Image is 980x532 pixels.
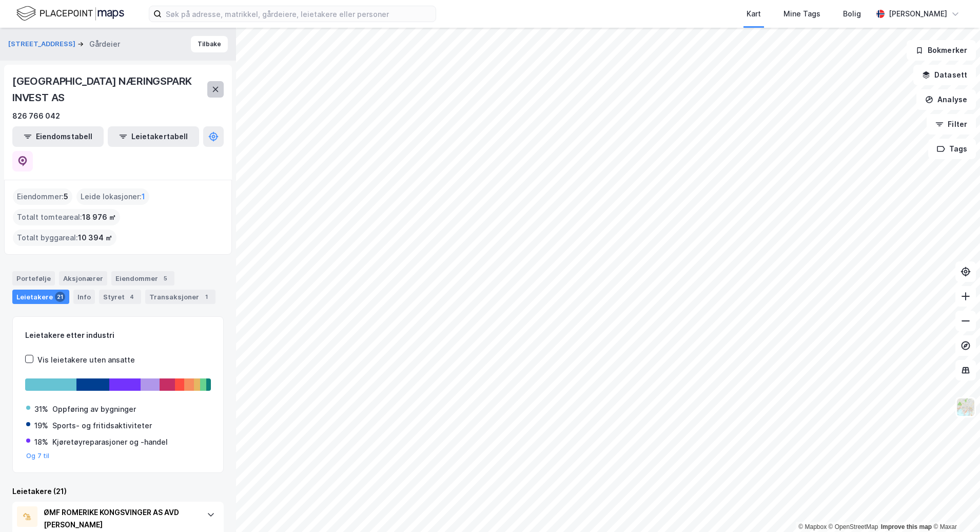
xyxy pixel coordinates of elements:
span: 18 976 ㎡ [82,211,116,223]
div: Leietakere etter industri [25,329,211,341]
div: Mine Tags [783,8,820,20]
img: logo.f888ab2527a4732fd821a326f86c7f29.svg [16,5,124,23]
a: Mapbox [798,523,827,530]
a: OpenStreetMap [829,523,878,530]
button: [STREET_ADDRESS] [8,39,77,49]
div: Aksjonærer [59,271,107,286]
button: Analyse [916,89,976,110]
div: Kart [747,8,761,20]
button: Leietakertabell [108,126,199,147]
div: Kjøretøyreparasjoner og -handel [52,436,168,448]
div: Transaksjoner [145,290,215,304]
div: 826 766 042 [12,110,60,122]
button: Bokmerker [907,40,976,61]
div: 31% [34,403,48,415]
div: Vis leietakere uten ansatte [37,354,135,366]
div: Leide lokasjoner : [76,188,149,205]
span: 5 [64,191,68,203]
div: Kontrollprogram for chat [929,483,980,532]
button: Og 7 til [26,452,50,460]
a: Improve this map [881,523,932,530]
button: Datasett [913,65,976,85]
div: Bolig [843,8,861,20]
iframe: Chat Widget [929,483,980,532]
div: Totalt tomteareal : [13,209,120,225]
div: Sports- og fritidsaktiviteter [52,420,152,432]
div: Leietakere [12,290,69,304]
img: Z [956,397,975,417]
div: 5 [160,273,170,283]
div: Styret [99,290,141,304]
div: ØMF ROMERIKE KONGSVINGER AS AVD [PERSON_NAME] [44,506,197,531]
button: Eiendomstabell [12,126,104,147]
div: Eiendommer [111,271,174,286]
div: Eiendommer : [13,188,72,205]
div: 21 [55,292,65,302]
span: 10 394 ㎡ [78,232,112,244]
div: Oppføring av bygninger [52,403,136,415]
div: [PERSON_NAME] [889,8,947,20]
input: Søk på adresse, matrikkel, gårdeiere, leietakere eller personer [162,6,436,22]
div: [GEOGRAPHIC_DATA] NÆRINGSPARK INVEST AS [12,73,207,106]
div: 19% [34,420,48,432]
div: Portefølje [12,271,55,286]
span: 1 [142,191,145,203]
div: Leietakere (21) [12,485,224,498]
button: Filter [927,114,976,135]
div: 4 [127,292,137,302]
div: Info [73,290,95,304]
div: 1 [201,292,211,302]
div: Totalt byggareal : [13,230,116,246]
button: Tags [928,139,976,159]
div: 18% [34,436,48,448]
div: Gårdeier [89,38,120,50]
button: Tilbake [191,36,228,52]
